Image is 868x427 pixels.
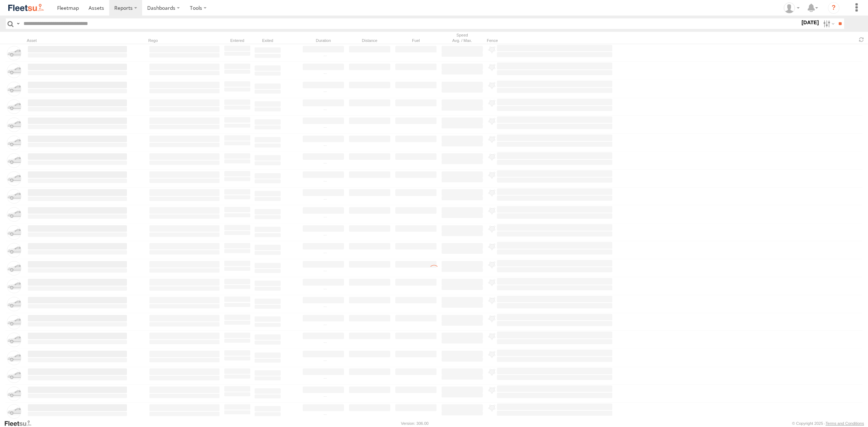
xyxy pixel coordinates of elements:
a: Visit our Website [4,420,37,427]
div: Duration [302,38,345,43]
div: Aasif Ayoob [781,3,802,13]
label: [DATE] [800,18,820,26]
label: Search Filter Options [820,18,836,29]
i: ? [828,2,839,14]
span: Refresh [857,36,868,43]
a: Terms and Conditions [826,421,864,426]
div: Fence [487,38,613,43]
div: Fuel [394,38,438,43]
label: Search Query [15,18,21,29]
div: Exited [254,38,281,43]
div: Distance [348,38,391,43]
div: Version: 306.00 [401,421,429,426]
div: Rego [148,38,221,43]
div: © Copyright 2025 - [792,421,864,426]
div: Entered [224,38,251,43]
img: fleetsu-logo-horizontal.svg [7,3,45,13]
div: Asset [27,38,128,43]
